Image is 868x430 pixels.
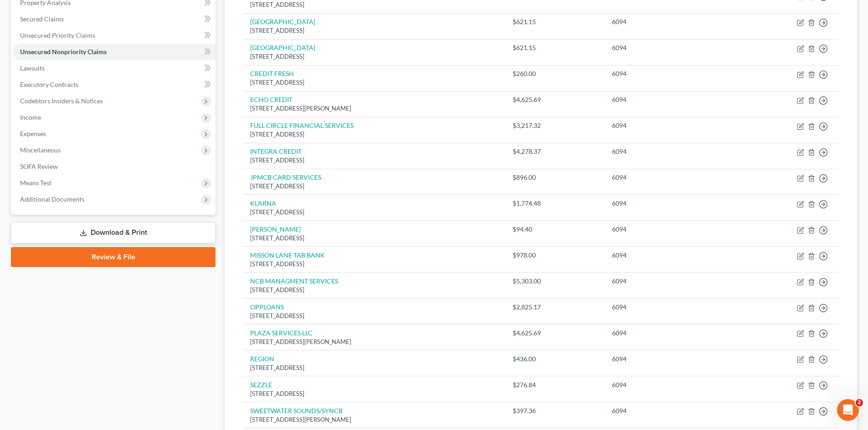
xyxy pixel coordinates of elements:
div: [STREET_ADDRESS] [250,156,498,165]
div: $276.84 [513,380,597,390]
span: Unsecured Nonpriority Claims [20,48,107,56]
div: [STREET_ADDRESS][PERSON_NAME] [250,338,498,346]
a: OPPLOANS [250,303,284,311]
span: Lawsuits [20,64,45,72]
a: INTEGRA CREDIT [250,147,302,155]
div: [STREET_ADDRESS] [250,260,498,268]
a: [GEOGRAPHIC_DATA] [250,18,315,25]
span: SOFA Review [20,162,58,170]
div: 6094 [612,303,726,312]
div: [STREET_ADDRESS] [250,286,498,294]
div: [STREET_ADDRESS][PERSON_NAME] [250,104,498,113]
a: JPMCB CARD SERVICES [250,173,321,181]
div: [STREET_ADDRESS] [250,130,498,139]
a: [GEOGRAPHIC_DATA] [250,44,315,51]
div: [STREET_ADDRESS] [250,364,498,372]
div: 6094 [612,69,726,78]
div: [STREET_ADDRESS] [250,26,498,35]
div: $896.00 [513,173,597,182]
a: Unsecured Priority Claims [13,27,216,44]
div: $621.15 [513,43,597,52]
iframe: Intercom live chat [837,399,859,421]
a: SWEETWATER SOUNDS/SYNCB [250,407,343,415]
div: 6094 [612,43,726,52]
span: Secured Claims [20,15,64,23]
div: $2,825.17 [513,303,597,312]
div: 6094 [612,17,726,26]
a: Download & Print [11,222,216,243]
div: 6094 [612,199,726,208]
div: $4,625.69 [513,95,597,104]
a: SEZZLE [250,381,272,389]
a: FULL CIRCLE FINANCIAL SERVICES [250,121,354,129]
a: [PERSON_NAME] [250,225,301,233]
div: 6094 [612,251,726,260]
span: Unsecured Priority Claims [20,31,95,39]
span: Means Test [20,179,51,187]
a: ECHO CREDIT [250,96,293,103]
div: [STREET_ADDRESS] [250,52,498,61]
div: [STREET_ADDRESS] [250,182,498,191]
div: 6094 [612,329,726,338]
div: $260.00 [513,69,597,78]
div: [STREET_ADDRESS] [250,390,498,398]
a: KLARNA [250,199,276,207]
a: REGION [250,355,274,363]
div: $1,774.48 [513,199,597,208]
a: Unsecured Nonpriority Claims [13,44,216,60]
div: [STREET_ADDRESS] [250,0,498,9]
span: Executory Contracts [20,81,78,88]
div: 6094 [612,147,726,156]
a: Lawsuits [13,60,216,76]
a: PLAZA SERVICES LLC [250,329,313,337]
a: Review & File [11,247,216,267]
span: Additional Documents [20,195,84,203]
div: $4,278.37 [513,147,597,156]
div: 6094 [612,173,726,182]
div: [STREET_ADDRESS] [250,208,498,217]
span: 2 [856,399,863,406]
a: MISSON LANE TAB BANK [250,251,325,259]
span: Codebtors Insiders & Notices [20,97,103,105]
div: 6094 [612,121,726,130]
a: Secured Claims [13,11,216,27]
div: 6094 [612,406,726,415]
div: 6094 [612,277,726,286]
div: $5,303.00 [513,277,597,286]
div: 6094 [612,225,726,234]
div: [STREET_ADDRESS] [250,78,498,87]
span: Expenses [20,130,46,137]
div: 6094 [612,95,726,104]
div: [STREET_ADDRESS] [250,234,498,243]
div: [STREET_ADDRESS][PERSON_NAME] [250,415,498,424]
div: $94.40 [513,225,597,234]
div: 6094 [612,380,726,390]
div: 6094 [612,354,726,364]
span: Miscellaneous [20,146,61,154]
a: Executory Contracts [13,76,216,93]
a: CREDIT FRESH [250,70,294,77]
span: Income [20,113,41,121]
div: $3,217.32 [513,121,597,130]
a: SOFA Review [13,158,216,175]
div: $621.15 [513,17,597,26]
div: $4,625.69 [513,329,597,338]
a: NCB MANAGMENT SERVICES [250,277,338,285]
div: $397.36 [513,406,597,415]
div: $978.00 [513,251,597,260]
div: $436.00 [513,354,597,364]
div: [STREET_ADDRESS] [250,312,498,320]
